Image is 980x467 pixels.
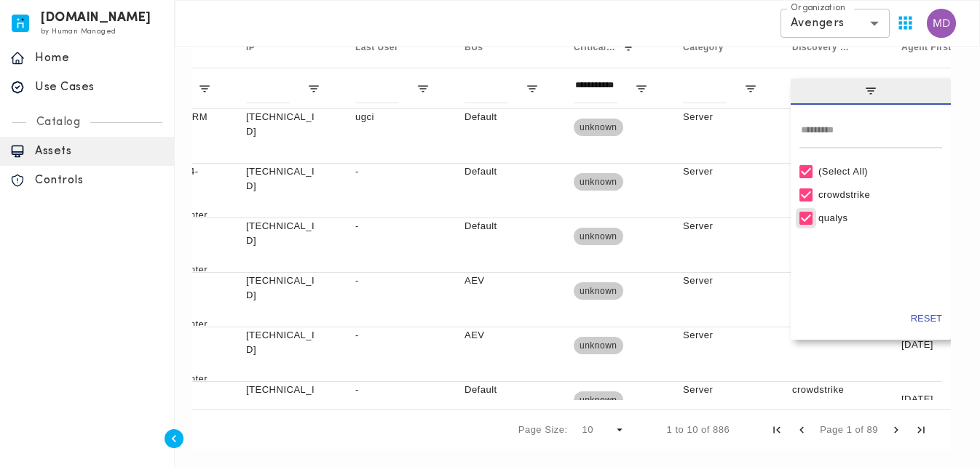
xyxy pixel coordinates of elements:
[791,79,951,105] span: filter
[818,166,936,177] div: (Select All)
[687,424,698,435] span: 10
[683,164,757,179] p: Server
[683,110,757,124] p: Server
[355,274,430,288] p: -
[355,110,430,124] p: ugci
[574,329,623,362] span: unknown
[465,274,539,288] p: AEV
[901,74,945,103] input: Agent First Seen Filter Input
[526,82,539,95] button: Open Filter Menu
[683,219,757,233] p: Server
[635,82,648,95] button: Open Filter Menu
[701,424,710,435] span: of
[927,9,956,38] img: Marc Daniel Jamindang
[198,82,211,95] button: Open Filter Menu
[890,423,903,436] div: Next Page
[901,42,963,52] span: Agent First Seen
[35,144,164,159] p: Assets
[683,42,724,52] span: Category
[41,13,151,23] h6: [DOMAIN_NAME]
[781,9,890,38] div: Avengers
[246,42,255,52] span: IP
[574,111,623,144] span: unknown
[911,311,942,326] button: Reset
[855,424,864,435] span: of
[713,424,730,435] span: 886
[574,383,623,417] span: unknown
[574,42,616,52] span: Criticality
[921,3,962,44] button: User
[41,28,116,36] span: by Human Managed
[355,328,430,343] p: -
[847,424,853,435] span: 1
[465,164,539,179] p: Default
[791,2,845,15] label: Organization
[574,165,623,199] span: unknown
[355,383,430,397] p: -
[574,274,623,308] span: unknown
[683,328,757,343] p: Server
[867,424,878,435] span: 89
[574,418,632,442] div: Page Size
[582,424,613,435] div: 10
[416,82,430,95] button: Open Filter Menu
[914,423,928,436] div: Last Page
[465,383,539,397] p: Default
[820,424,843,435] span: Page
[307,82,320,95] button: Open Filter Menu
[26,115,91,129] p: Catalog
[35,173,164,188] p: Controls
[683,383,757,397] p: Server
[792,42,853,52] span: Discovery Source
[35,51,164,65] p: Home
[818,212,936,223] div: qualys
[246,383,320,412] p: [TECHNICAL_ID]
[667,424,673,435] span: 1
[246,164,320,193] p: [TECHNICAL_ID]
[355,219,430,233] p: -
[355,164,430,179] p: -
[675,424,684,435] span: to
[246,110,320,139] p: [TECHNICAL_ID]
[799,119,942,148] input: Search filter values
[518,424,568,435] div: Page Size:
[818,189,936,200] div: crowdstrike
[465,42,483,52] span: BUs
[246,219,320,248] p: [TECHNICAL_ID]
[465,219,539,233] p: Default
[683,274,757,288] p: Server
[574,220,623,253] span: unknown
[12,15,29,32] img: invicta.io
[791,79,951,340] div: Column Menu
[792,383,866,397] p: crowdstrike
[795,423,808,436] div: Previous Page
[465,328,539,343] p: AEV
[791,160,951,230] div: Filter List
[465,110,539,124] p: Default
[35,80,164,95] p: Use Cases
[355,42,398,52] span: Last User
[744,82,757,95] button: Open Filter Menu
[770,423,783,436] div: First Page
[246,274,320,303] p: [TECHNICAL_ID]
[246,328,320,357] p: [TECHNICAL_ID]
